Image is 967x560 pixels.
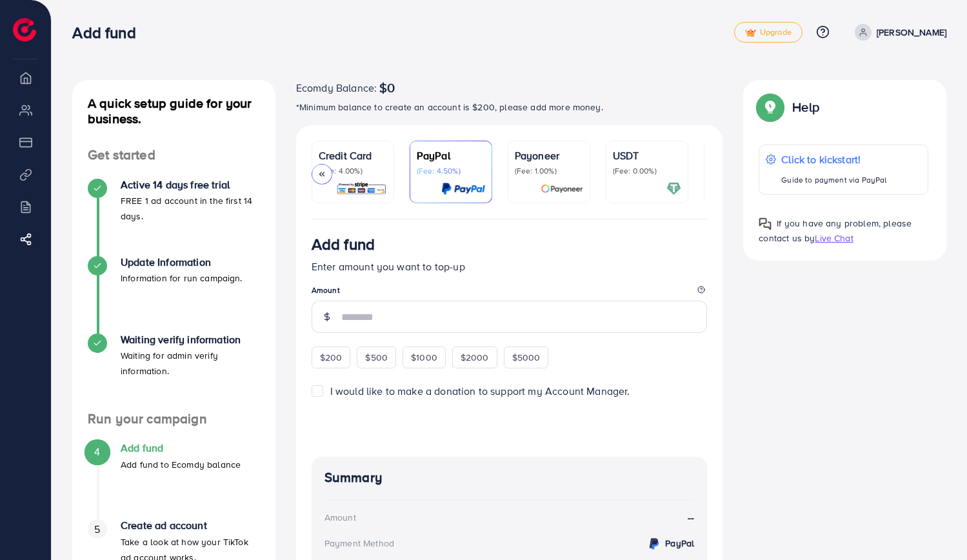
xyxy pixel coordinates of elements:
h4: Waiting verify information [121,334,260,346]
img: Popup guide [759,217,772,230]
iframe: Chat [912,502,957,550]
p: PayPal [417,148,485,163]
p: Payoneer [515,148,583,163]
span: If you have any problem, please contact us by [759,217,912,245]
p: Enter amount you want to top-up [312,259,708,274]
a: [PERSON_NAME] [850,24,946,41]
img: card [541,181,583,196]
p: [PERSON_NAME] [877,25,946,40]
strong: PayPal [665,537,694,550]
img: tick [745,28,756,37]
h3: Add fund [72,23,146,42]
p: FREE 1 ad account in the first 14 days. [121,193,260,224]
span: I would like to make a donation to support my Account Manager. [330,384,630,398]
li: Update Information [72,256,275,334]
h4: Update Information [121,256,243,268]
li: Add fund [72,442,275,519]
li: Waiting verify information [72,334,275,411]
li: Active 14 days free trial [72,179,275,256]
p: (Fee: 4.00%) [319,166,387,176]
img: card [336,181,387,196]
h4: A quick setup guide for your business. [72,95,275,126]
p: Guide to payment via PayPal [781,172,886,188]
span: Live Chat [815,232,853,245]
p: Add fund to Ecomdy balance [121,457,241,472]
h4: Add fund [121,442,241,454]
div: Amount [324,511,356,524]
div: Payment Method [324,537,394,550]
a: tickUpgrade [734,22,803,43]
p: (Fee: 4.50%) [417,166,485,176]
span: $200 [320,351,343,364]
span: $500 [365,351,388,364]
img: card [707,181,779,196]
legend: Amount [312,285,708,301]
p: USDT [613,148,681,163]
span: $5000 [512,351,541,364]
p: *Minimum balance to create an account is $200, please add more money. [296,99,723,115]
img: Popup guide [759,95,782,119]
h4: Get started [72,147,275,163]
p: Credit Card [319,148,387,163]
span: Upgrade [745,28,792,37]
p: Help [792,99,819,115]
span: $2000 [461,351,489,364]
h4: Summary [324,470,695,486]
p: Click to kickstart! [781,152,886,167]
img: card [666,181,681,196]
span: 4 [94,445,100,459]
h4: Create ad account [121,519,260,532]
h4: Run your campaign [72,411,275,427]
p: (Fee: 0.00%) [613,166,681,176]
img: logo [13,18,36,41]
h3: Add fund [312,235,375,254]
span: $0 [379,80,395,95]
span: 5 [94,522,100,537]
span: Ecomdy Balance: [296,80,377,95]
img: credit [646,536,662,552]
strong: -- [688,510,694,525]
p: (Fee: 1.00%) [515,166,583,176]
span: $1000 [411,351,437,364]
p: Information for run campaign. [121,270,243,286]
img: card [441,181,485,196]
p: Waiting for admin verify information. [121,348,260,379]
h4: Active 14 days free trial [121,179,260,191]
